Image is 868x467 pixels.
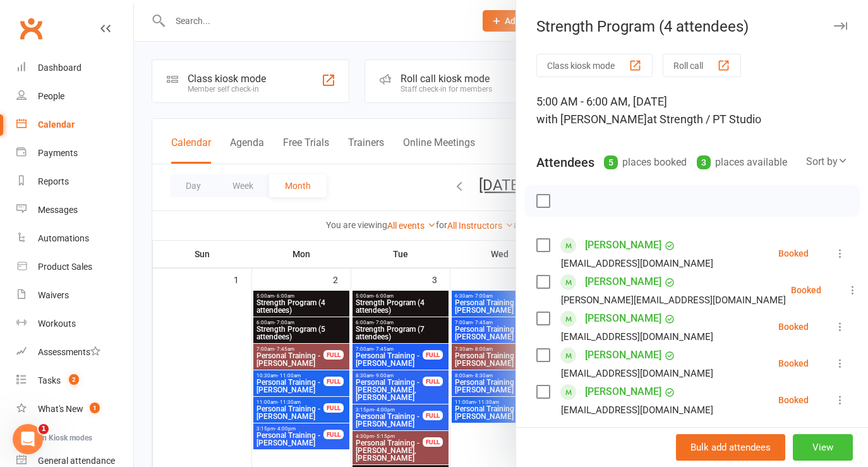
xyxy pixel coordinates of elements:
span: 1 [39,424,49,434]
a: Dashboard [16,54,133,82]
a: Clubworx [15,13,47,44]
div: Product Sales [38,262,92,272]
div: People [38,91,64,101]
div: Reports [38,176,69,186]
a: [PERSON_NAME] [585,272,661,292]
span: with [PERSON_NAME] [536,112,647,126]
a: Messages [16,196,133,224]
div: places available [697,154,787,171]
button: Bulk add attendees [676,434,785,461]
div: Dashboard [38,63,81,73]
div: Booked [791,286,821,294]
a: Waivers [16,281,133,310]
div: [PERSON_NAME][EMAIL_ADDRESS][DOMAIN_NAME] [561,292,786,308]
div: Booked [778,249,809,258]
a: [PERSON_NAME] [585,235,661,255]
a: Calendar [16,111,133,139]
a: Tasks 2 [16,367,133,395]
div: Assessments [38,347,100,357]
div: 5:00 AM - 6:00 AM, [DATE] [536,93,848,128]
div: Sort by [806,154,848,170]
div: places booked [604,154,687,171]
div: [EMAIL_ADDRESS][DOMAIN_NAME] [561,329,713,345]
div: [EMAIL_ADDRESS][DOMAIN_NAME] [561,255,713,272]
a: What's New1 [16,395,133,423]
a: Payments [16,139,133,167]
div: Booked [778,396,809,404]
span: at Strength / PT Studio [647,112,761,126]
span: 1 [90,403,100,413]
div: Booked [778,322,809,331]
a: Workouts [16,310,133,338]
div: Calendar [38,119,75,130]
button: View [793,434,853,461]
a: Product Sales [16,253,133,281]
div: Attendees [536,154,594,171]
div: Payments [38,148,78,158]
a: Reports [16,167,133,196]
div: What's New [38,404,83,414]
div: Waivers [38,290,69,300]
div: 5 [604,155,618,169]
div: Tasks [38,375,61,385]
a: People [16,82,133,111]
a: [PERSON_NAME] [585,345,661,365]
button: Class kiosk mode [536,54,653,77]
div: Workouts [38,318,76,329]
a: Assessments [16,338,133,367]
div: Automations [38,233,89,243]
span: 2 [69,374,79,385]
a: [PERSON_NAME] [585,308,661,329]
button: Roll call [663,54,741,77]
div: Messages [38,205,78,215]
a: [PERSON_NAME] [585,382,661,402]
div: Strength Program (4 attendees) [516,18,868,35]
div: General attendance [38,456,115,466]
a: Automations [16,224,133,253]
iframe: Intercom live chat [13,424,43,454]
div: Booked [778,359,809,368]
div: 3 [697,155,711,169]
div: [EMAIL_ADDRESS][DOMAIN_NAME] [561,365,713,382]
div: [EMAIL_ADDRESS][DOMAIN_NAME] [561,402,713,418]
